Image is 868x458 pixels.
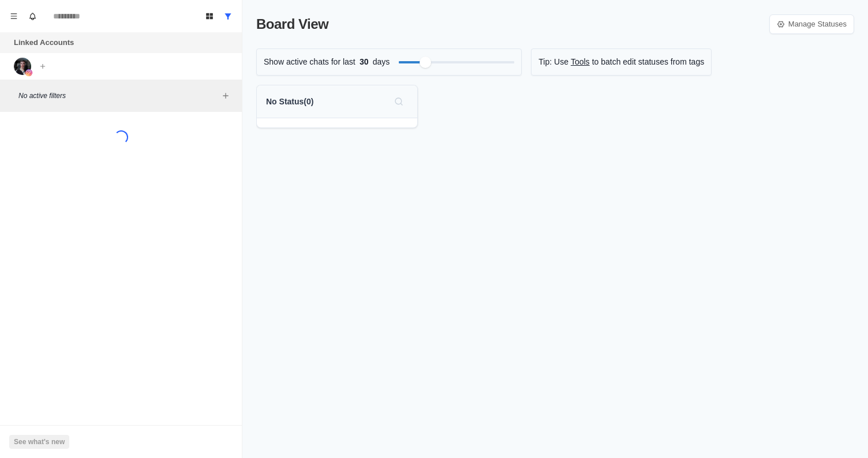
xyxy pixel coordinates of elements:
button: Search [390,92,408,111]
p: Linked Accounts [14,37,74,48]
button: See what's new [9,435,69,449]
a: Tools [571,56,590,68]
p: Tip: Use [538,56,568,68]
button: Add filters [219,89,233,103]
p: days [373,56,390,68]
button: Notifications [23,7,42,25]
button: Add account [36,59,50,73]
button: Board View [200,7,219,25]
a: Manage Statuses [769,14,854,34]
p: Board View [256,14,328,35]
p: Show active chats for last [264,56,356,68]
span: 30 [356,56,373,68]
img: picture [14,58,31,75]
p: to batch edit statuses from tags [592,56,705,68]
p: No active filters [18,91,219,101]
img: picture [25,69,32,76]
p: No Status ( 0 ) [266,96,313,108]
div: Filter by activity days [420,57,431,68]
button: Menu [5,7,23,25]
button: Show all conversations [219,7,237,25]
